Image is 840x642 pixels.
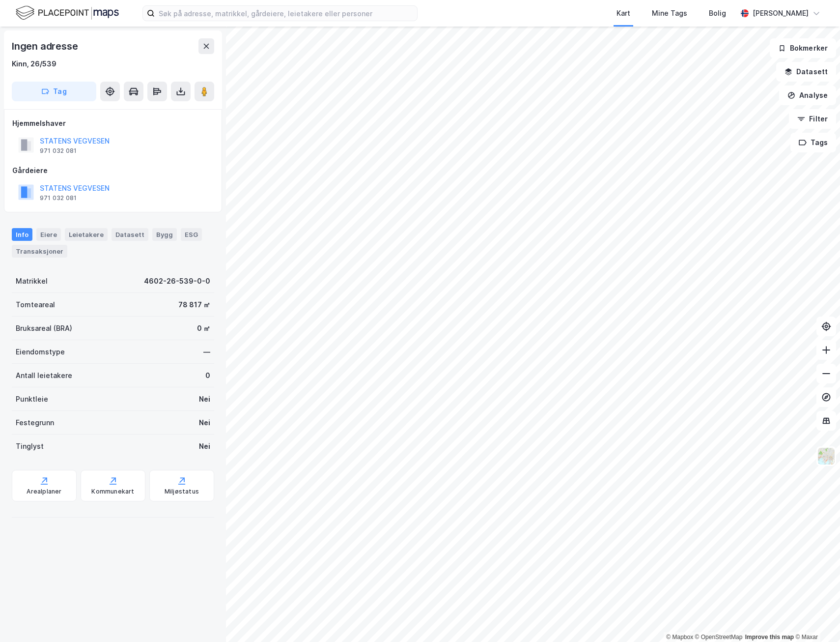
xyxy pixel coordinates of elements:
div: 78 817 ㎡ [178,299,210,311]
a: OpenStreetMap [695,634,743,641]
div: Kinn, 26/539 [12,58,56,70]
img: logo.f888ab2527a4732fd821a326f86c7f29.svg [16,4,119,22]
button: Analyse [779,86,836,105]
div: 0 [205,370,210,381]
div: Mine Tags [652,7,687,19]
div: Miljøstatus [165,488,199,496]
div: 0 ㎡ [197,322,210,334]
div: Nei [199,440,210,452]
div: Matrikkel [16,275,48,287]
div: Info [12,228,32,241]
button: Datasett [776,62,836,82]
div: Kart [616,7,630,19]
div: Datasett [112,228,148,241]
iframe: Chat Widget [791,595,840,642]
div: Nei [199,393,210,405]
div: Bolig [709,7,726,19]
div: Hjemmelshaver [12,117,214,129]
div: Ingen adresse [12,38,80,54]
div: Transaksjoner [12,245,67,258]
div: Tinglyst [16,440,44,452]
div: — [203,346,210,358]
div: Bygg [152,228,177,241]
div: 4602-26-539-0-0 [144,275,210,287]
div: Nei [199,417,210,429]
div: Gårdeiere [12,165,214,176]
div: Eiendomstype [16,346,65,358]
button: Tag [12,82,96,101]
img: Z [817,447,836,466]
input: Søk på adresse, matrikkel, gårdeiere, leietakere eller personer [155,6,417,21]
div: Leietakere [65,228,108,241]
a: Improve this map [745,634,794,641]
button: Bokmerker [770,38,836,58]
div: [PERSON_NAME] [753,7,809,19]
div: Antall leietakere [16,370,72,381]
div: Bruksareal (BRA) [16,322,72,334]
div: Tomteareal [16,299,55,311]
div: 971 032 081 [40,194,77,202]
div: Kommunekart [91,488,134,496]
a: Mapbox [666,634,693,641]
button: Filter [789,109,836,129]
div: 971 032 081 [40,147,77,155]
div: Arealplaner [27,488,61,496]
div: ESG [181,228,202,241]
button: Tags [790,133,836,152]
div: Festegrunn [16,417,54,429]
div: Eiere [36,228,61,241]
div: Punktleie [16,393,48,405]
